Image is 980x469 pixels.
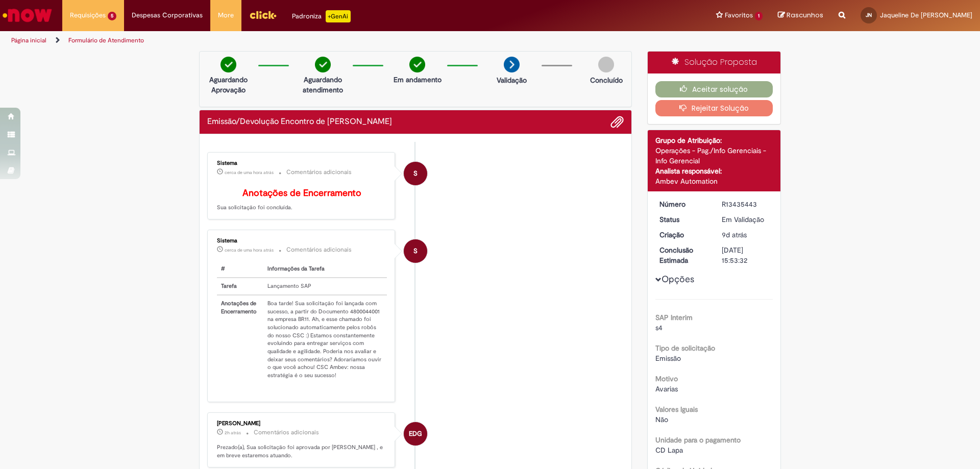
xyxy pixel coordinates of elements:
time: 29/08/2025 15:43:16 [225,247,274,253]
dt: Status [652,214,715,225]
div: [PERSON_NAME] [217,421,387,427]
div: Sistema [217,238,387,244]
img: check-circle-green.png [220,57,236,72]
span: 2h atrás [225,430,241,436]
p: Aguardando Aprovação [204,75,253,95]
time: 21/08/2025 10:44:32 [722,230,747,239]
p: Sua solicitação foi concluída. [217,188,387,212]
button: Rejeitar Solução [655,100,773,116]
small: Comentários adicionais [286,168,352,177]
img: ServiceNow [1,5,54,26]
span: EDG [409,422,422,446]
div: Analista responsável: [655,166,773,176]
button: Adicionar anexos [610,115,624,129]
div: System [404,239,427,263]
img: check-circle-green.png [315,57,331,72]
dt: Conclusão Estimada [652,245,715,265]
b: Motivo [655,374,678,383]
span: More [218,10,234,20]
b: Tipo de solicitação [655,343,715,353]
h2: Emissão/Devolução Encontro de Contas Fornecedor Histórico de tíquete [207,117,392,127]
span: Favoritos [725,10,753,20]
td: Lançamento SAP [263,278,387,295]
p: Concluído [590,75,623,85]
div: Grupo de Atribuição: [655,135,773,145]
th: Tarefa [217,278,263,295]
img: check-circle-green.png [409,57,425,72]
b: SAP Interim [655,313,693,322]
span: 1 [755,12,763,20]
div: Solução Proposta [648,52,781,73]
span: Jaqueline De [PERSON_NAME] [880,11,972,19]
img: click_logo_yellow_360x200.png [249,7,277,22]
ul: Trilhas de página [8,31,646,50]
dt: Criação [652,230,715,240]
span: Despesas Corporativas [132,10,203,20]
div: [DATE] 15:53:32 [722,245,769,265]
p: Aguardando atendimento [298,75,348,95]
div: Emanuella Domingos Goncalves [404,422,427,446]
b: Valores Iguais [655,405,698,414]
p: Em andamento [394,75,442,85]
span: S [413,161,418,186]
span: Não [655,415,668,424]
span: Rascunhos [787,10,823,20]
b: Anotações de Encerramento [242,187,361,199]
div: R13435443 [722,199,769,209]
span: S [413,239,418,263]
div: Padroniza [292,10,351,22]
div: Operações - Pag./Info Gerenciais - Info Gerencial [655,145,773,166]
a: Página inicial [11,36,46,44]
a: Rascunhos [778,11,823,20]
span: Requisições [70,10,106,20]
span: Avarias [655,384,678,393]
time: 29/08/2025 14:57:37 [225,430,241,436]
div: Sistema [217,160,387,166]
td: Boa tarde! Sua solicitação foi lançada com sucesso, a partir do Documento 4800044001 na empresa B... [263,295,387,384]
time: 29/08/2025 15:43:18 [225,169,274,176]
span: JN [866,12,872,18]
div: Em Validação [722,214,769,225]
span: cerca de uma hora atrás [225,169,274,176]
dt: Número [652,199,715,209]
p: Validação [497,75,527,85]
th: Informações da Tarefa [263,261,387,278]
img: arrow-next.png [504,57,520,72]
b: Unidade para o pagamento [655,435,741,445]
button: Aceitar solução [655,81,773,97]
span: Emissão [655,354,681,363]
p: Prezado(a), Sua solicitação foi aprovada por [PERSON_NAME] , e em breve estaremos atuando. [217,443,387,459]
div: System [404,162,427,185]
span: 5 [108,12,116,20]
th: Anotações de Encerramento [217,295,263,384]
span: s4 [655,323,663,332]
span: cerca de uma hora atrás [225,247,274,253]
small: Comentários adicionais [286,245,352,254]
small: Comentários adicionais [254,428,319,437]
th: # [217,261,263,278]
div: Ambev Automation [655,176,773,186]
span: 9d atrás [722,230,747,239]
span: CD Lapa [655,446,683,455]
p: +GenAi [326,10,351,22]
a: Formulário de Atendimento [68,36,144,44]
div: 21/08/2025 10:44:32 [722,230,769,240]
img: img-circle-grey.png [598,57,614,72]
